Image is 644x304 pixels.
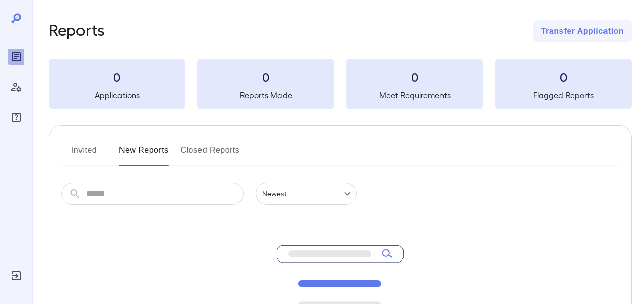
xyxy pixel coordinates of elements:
h3: 0 [495,69,632,85]
button: New Reports [119,142,169,166]
h5: Flagged Reports [495,89,632,101]
h3: 0 [197,69,334,85]
div: Reports [8,49,24,65]
div: Newest [256,183,357,205]
div: FAQ [8,109,24,125]
div: Log Out [8,268,24,284]
h5: Applications [49,89,185,101]
button: Invited [61,142,107,166]
summary: 0Applications0Reports Made0Meet Requirements0Flagged Reports [49,59,632,109]
h3: 0 [49,69,185,85]
h5: Meet Requirements [346,89,483,101]
h5: Reports Made [197,89,334,101]
button: Transfer Application [533,20,632,42]
h3: 0 [346,69,483,85]
div: Manage Users [8,79,24,95]
button: Closed Reports [181,142,240,166]
h2: Reports [49,20,105,42]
